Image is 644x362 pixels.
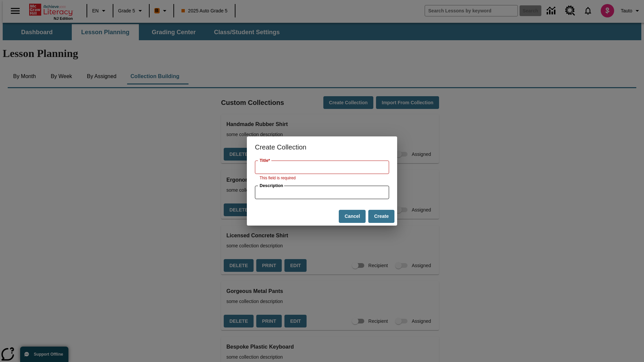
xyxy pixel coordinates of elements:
[260,183,283,189] label: Description
[368,210,394,223] button: Create
[260,158,270,164] label: Title
[260,175,384,182] p: This field is required
[339,210,366,223] button: Cancel
[247,136,397,158] h2: Create Collection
